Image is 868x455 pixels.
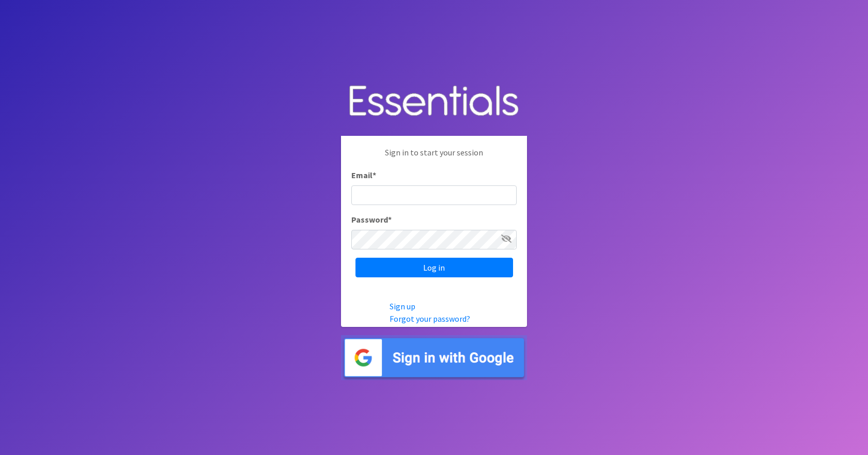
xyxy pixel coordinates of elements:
abbr: required [373,170,376,180]
a: Sign up [390,301,415,311]
label: Password [351,213,392,226]
img: Human Essentials [341,75,527,128]
label: Email [351,169,376,181]
input: Log in [355,258,513,277]
img: Sign in with Google [341,335,527,380]
abbr: required [388,214,392,225]
a: Forgot your password? [390,313,470,324]
p: Sign in to start your session [351,146,517,169]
